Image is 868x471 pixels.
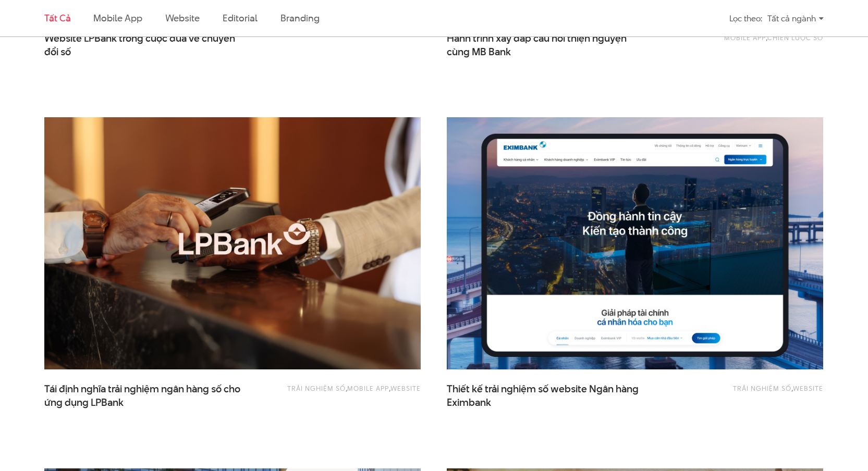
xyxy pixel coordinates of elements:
a: Trải nghiệm số [733,383,791,393]
span: Hành trình xây đắp cầu nối thiện nguyện [447,32,654,58]
a: Website [390,383,421,393]
a: Hành trình xây đắp cầu nối thiện nguyệncùng MB Bank [447,32,654,58]
a: Mobile app [347,383,389,393]
div: , [673,32,823,53]
span: Eximbank [447,396,491,410]
a: Tái định nghĩa trải nghiệm ngân hàng số choứng dụng LPBank [44,382,251,408]
a: Website LPBank trong cuộc đua về chuyểnđổi số [44,32,251,58]
div: Lọc theo: [729,9,762,28]
div: Tất cả ngành [767,9,824,28]
span: Thiết kế trải nghiệm số website Ngân hàng [447,382,654,408]
div: , , [270,382,421,403]
a: Mobile app [93,11,142,24]
span: đổi số [44,45,71,59]
a: Website [793,383,823,393]
img: Eximbank Website Portal [428,105,842,382]
a: Tất cả [44,11,70,24]
span: ứng dụng LPBank [44,396,124,410]
span: Tái định nghĩa trải nghiệm ngân hàng số cho [44,382,251,408]
span: Website LPBank trong cuộc đua về chuyển [44,32,251,58]
a: Editorial [223,11,258,24]
span: cùng MB Bank [447,45,511,59]
a: Website [165,11,200,24]
a: Thiết kế trải nghiệm số website Ngân hàngEximbank [447,382,654,408]
img: LPBank Thumb [44,117,421,369]
a: Chiến lược số [767,33,823,42]
a: Trải nghiệm số [287,383,346,393]
div: , [673,382,823,403]
a: Mobile app [724,33,766,42]
a: Branding [280,11,319,24]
